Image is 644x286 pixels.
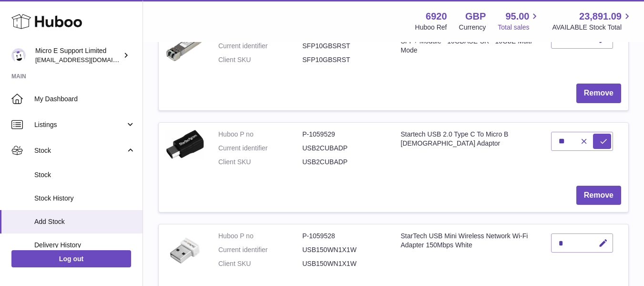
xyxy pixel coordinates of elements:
td: StarTech USB Mini Wireless Network Wi-Fi Adapter 150Mbps White [394,224,544,280]
span: 95.00 [505,10,529,23]
td: [DOMAIN_NAME] MSA Uncoded Compatible SFP+ Module - 10GBASE-SR - 10GbE Multi Mode [394,21,544,76]
div: Currency [459,23,486,32]
strong: 6920 [426,10,447,23]
dt: Current identifier [218,144,302,153]
dd: SFP10GBSRST [302,55,386,64]
dt: Client SKU [218,259,302,268]
img: StarTech.com MSA Uncoded Compatible SFP+ Module - 10GBASE-SR - 10GbE Multi Mode [166,28,204,66]
dt: Current identifier [218,42,302,51]
strong: GBP [465,10,486,23]
span: Listings [34,120,125,129]
dd: P-1059528 [302,232,386,241]
img: contact@micropcsupport.com [11,48,26,63]
dt: Client SKU [218,55,302,64]
dd: USB2CUBADP [302,144,386,153]
span: My Dashboard [34,95,135,104]
dd: SFP10GBSRST [302,42,386,51]
span: Delivery History [34,241,135,250]
dt: Huboo P no [218,232,302,241]
button: Remove [576,186,621,205]
img: StarTech USB Mini Wireless Network Wi-Fi Adapter 150Mbps White [166,232,204,270]
span: [EMAIL_ADDRESS][DOMAIN_NAME] [35,56,140,64]
dt: Client SKU [218,158,302,167]
span: Stock History [34,194,135,203]
span: Total sales [498,23,540,32]
dd: P-1059529 [302,130,386,139]
a: 95.00 Total sales [498,10,540,32]
dt: Huboo P no [218,130,302,139]
img: Startech USB 2.0 Type C To Micro B Female Adaptor [166,130,204,159]
a: Log out [11,250,131,267]
dt: Current identifier [218,245,302,254]
dd: USB2CUBADP [302,158,386,167]
div: Huboo Ref [415,23,447,32]
span: Stock [34,146,125,155]
span: Add Stock [34,217,135,226]
dd: USB150WN1X1W [302,259,386,268]
span: Stock [34,170,135,180]
button: Remove [576,84,621,103]
a: 23,891.09 AVAILABLE Stock Total [552,10,633,32]
td: Startech USB 2.0 Type C To Micro B [DEMOGRAPHIC_DATA] Adaptor [394,123,544,179]
span: AVAILABLE Stock Total [552,23,633,32]
span: 23,891.09 [579,10,622,23]
div: Micro E Support Limited [35,46,121,64]
dd: USB150WN1X1W [302,245,386,254]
